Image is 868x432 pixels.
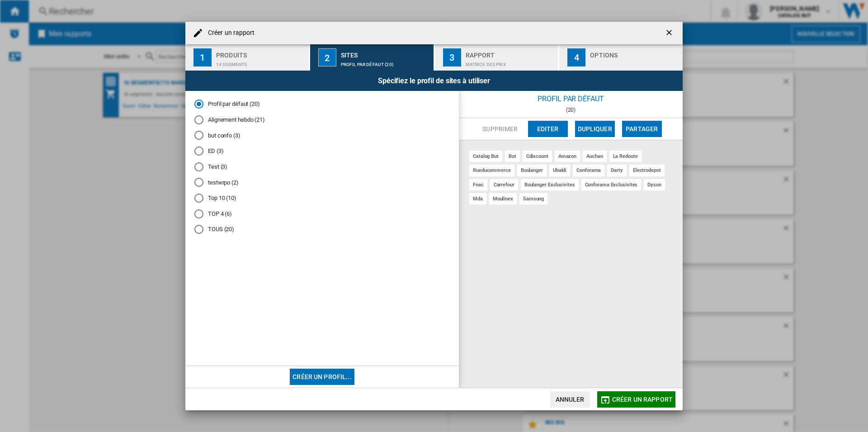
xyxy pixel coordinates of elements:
[435,44,559,71] button: 3 Rapport Matrice des prix
[194,147,450,156] md-radio-button: ED (3)
[629,165,665,176] div: electrodepot
[469,165,514,176] div: rueducommerce
[216,48,305,57] div: Produits
[665,28,675,39] ng-md-icon: getI18NText('BUTTONS.CLOSE_DIALOG')
[185,44,310,71] button: 1 Produits 14 segments
[549,165,570,176] div: ubaldi
[194,162,450,171] md-radio-button: Test (3)
[194,131,450,140] md-radio-button: but confo (3)
[490,179,518,190] div: carrefour
[185,71,683,91] div: Spécifiez le profil de sites à utiliser
[341,57,430,67] div: Profil par défaut (20)
[567,48,585,66] div: 4
[194,115,450,124] md-radio-button: Alignement hebdo (21)
[194,178,450,187] md-radio-button: testwrpo (2)
[575,121,615,137] button: Dupliquer
[216,57,305,67] div: 14 segments
[523,151,552,162] div: cdiscount
[517,165,547,176] div: boulanger
[290,369,354,385] button: Créer un profil...
[469,151,502,162] div: catalog but
[622,121,662,137] button: Partager
[581,179,642,190] div: conforama exclusivites
[466,48,555,57] div: Rapport
[559,44,683,71] button: 4 Options
[310,44,434,71] button: 2 Sites Profil par défaut (20)
[341,48,430,57] div: Sites
[573,165,604,176] div: conforama
[597,391,675,408] button: Créer un rapport
[443,48,461,66] div: 3
[194,209,450,218] md-radio-button: TOP 4 (6)
[607,165,627,176] div: darty
[519,193,547,204] div: samsung
[318,48,336,66] div: 2
[466,57,555,67] div: Matrice des prix
[521,179,579,190] div: boulanger exclusivites
[489,193,517,204] div: moulinex
[505,151,520,162] div: but
[609,151,642,162] div: la redoute
[194,225,450,234] md-radio-button: TOUS (20)
[583,151,606,162] div: auchan
[469,179,487,190] div: fnac
[661,24,679,42] button: getI18NText('BUTTONS.CLOSE_DIALOG')
[480,121,520,137] button: Supprimer
[469,193,486,204] div: mda
[644,179,665,190] div: dyson
[612,396,673,403] span: Créer un rapport
[528,121,568,137] button: Editer
[194,100,450,109] md-radio-button: Profil par défaut (20)
[459,107,683,113] div: (20)
[550,391,590,408] button: Annuler
[194,194,450,203] md-radio-button: Top 10 (10)
[555,151,580,162] div: amazon
[203,28,255,38] h4: Créer un rapport
[193,48,212,66] div: 1
[459,91,683,107] div: Profil par défaut
[590,48,679,57] div: Options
